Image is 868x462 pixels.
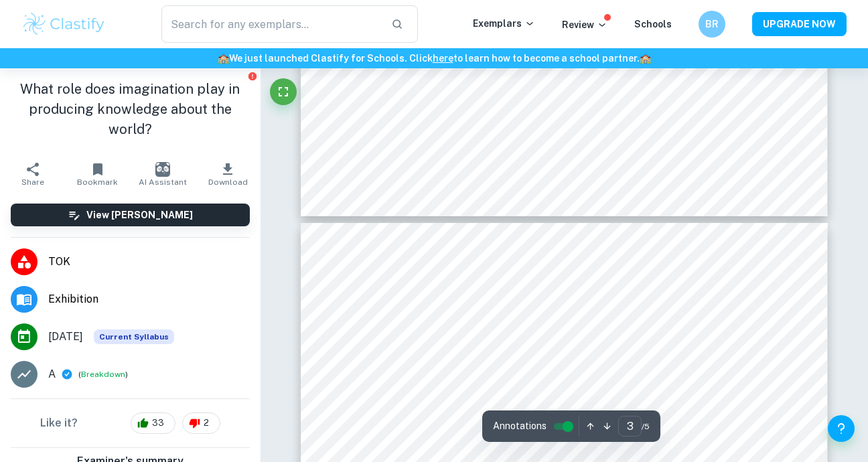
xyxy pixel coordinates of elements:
[208,177,248,187] span: Download
[21,11,106,37] img: Clastify logo
[699,11,725,37] button: BR
[77,177,118,187] span: Bookmark
[433,53,453,64] a: here
[40,415,78,431] h6: Like it?
[640,53,651,64] span: 🏫
[196,155,261,193] button: Download
[48,291,250,307] span: Exhibition
[562,17,607,32] p: Review
[86,208,193,222] h6: View [PERSON_NAME]
[3,51,865,66] h6: We just launched Clastify for Schools. Click to learn how to become a school partner.
[48,366,56,382] p: A
[196,416,216,430] span: 2
[145,416,171,430] span: 33
[182,412,220,434] div: 2
[48,329,83,345] span: [DATE]
[11,204,250,226] button: View [PERSON_NAME]
[752,12,847,36] button: UPGRADE NOW
[131,412,175,434] div: 33
[705,17,720,31] h6: BR
[270,78,297,105] button: Fullscreen
[828,415,855,442] button: Help and Feedback
[94,329,174,344] div: This exemplar is based on the current syllabus. Feel free to refer to it for inspiration/ideas wh...
[161,5,380,43] input: Search for any exemplars...
[493,419,547,433] span: Annotations
[139,177,187,187] span: AI Assistant
[81,368,125,380] button: Breakdown
[65,155,130,193] button: Bookmark
[634,19,672,29] a: Schools
[94,329,174,344] span: Current Syllabus
[11,79,250,139] h1: What role does imagination play in producing knowledge about the world?
[155,162,170,177] img: AI Assistant
[473,16,535,31] p: Exemplars
[218,53,229,64] span: 🏫
[78,368,128,381] span: ( )
[248,71,258,81] button: Report issue
[130,155,195,193] button: AI Assistant
[21,177,44,187] span: Share
[48,254,250,270] span: TOK
[642,420,650,433] span: / 5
